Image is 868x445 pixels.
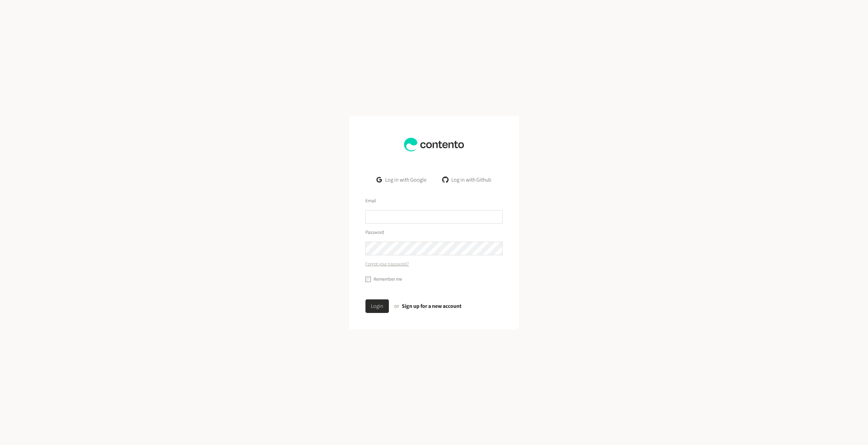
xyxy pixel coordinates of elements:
[437,173,497,187] a: Log in with Github
[402,302,461,310] a: Sign up for a new account
[371,173,432,187] a: Log in with Google
[365,198,376,205] label: Email
[394,302,399,310] span: or
[365,229,384,236] label: Password
[365,299,389,313] button: Login
[365,261,409,268] a: Forgot your password?
[374,276,402,283] label: Remember me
